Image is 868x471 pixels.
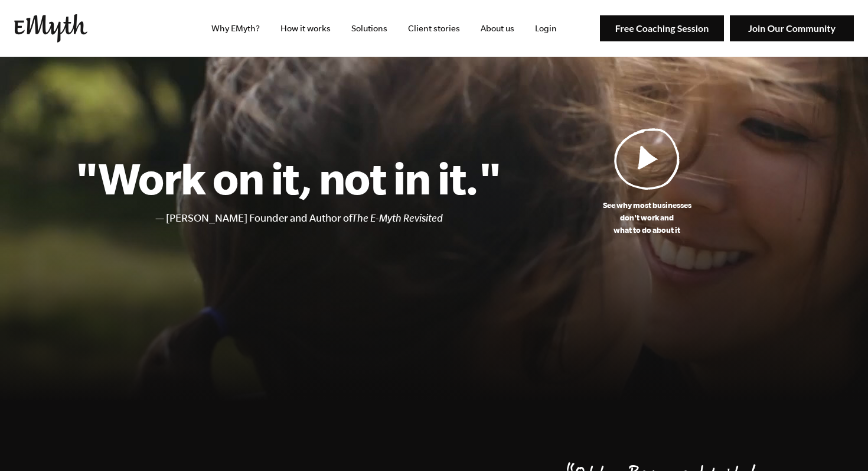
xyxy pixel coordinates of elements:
h1: "Work on it, not in it." [75,152,501,204]
i: The E-Myth Revisited [352,212,443,224]
a: See why most businessesdon't work andwhat to do about it [501,128,793,236]
img: Play Video [614,128,680,190]
img: Join Our Community [730,15,854,42]
p: See why most businesses don't work and what to do about it [501,199,793,236]
img: EMyth [14,14,87,43]
img: Free Coaching Session [600,15,724,42]
li: [PERSON_NAME] Founder and Author of [166,210,501,227]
